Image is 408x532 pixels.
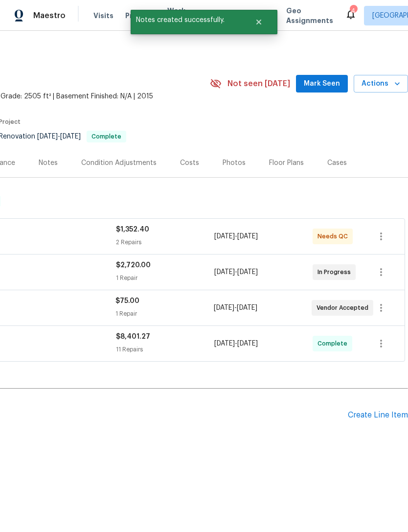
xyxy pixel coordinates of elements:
[167,6,192,25] span: Work Orders
[227,79,290,89] span: Not seen [DATE]
[286,6,333,25] span: Geo Assignments
[350,6,357,16] div: 4
[81,158,157,168] div: Condition Adjustments
[214,267,258,277] span: -
[37,133,58,140] span: [DATE]
[116,262,151,269] span: $2,720.00
[269,158,304,168] div: Floor Plans
[37,133,81,140] span: -
[214,303,257,313] span: -
[39,158,58,168] div: Notes
[214,339,258,348] span: -
[116,345,214,354] div: 11 Repairs
[115,309,213,319] div: 1 Repair
[116,333,150,340] span: $8,401.27
[362,78,400,90] span: Actions
[214,231,258,241] span: -
[125,11,156,21] span: Projects
[304,78,340,90] span: Mark Seen
[317,231,352,241] span: Needs QC
[317,303,372,313] span: Vendor Accepted
[60,133,81,140] span: [DATE]
[93,11,113,21] span: Visits
[237,340,258,347] span: [DATE]
[33,11,66,21] span: Maestro
[348,411,408,420] div: Create Line Item
[296,75,348,93] button: Mark Seen
[214,304,234,311] span: [DATE]
[317,339,351,348] span: Complete
[354,75,408,93] button: Actions
[214,340,235,347] span: [DATE]
[237,304,257,311] span: [DATE]
[116,237,214,247] div: 2 Repairs
[243,12,275,32] button: Close
[116,273,214,283] div: 1 Repair
[115,298,139,304] span: $75.00
[214,269,235,276] span: [DATE]
[223,158,246,168] div: Photos
[116,226,149,233] span: $1,352.40
[88,134,125,139] span: Complete
[327,158,347,168] div: Cases
[180,158,199,168] div: Costs
[237,233,258,240] span: [DATE]
[317,267,355,277] span: In Progress
[237,269,258,276] span: [DATE]
[131,10,243,30] span: Notes created successfully.
[214,233,235,240] span: [DATE]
